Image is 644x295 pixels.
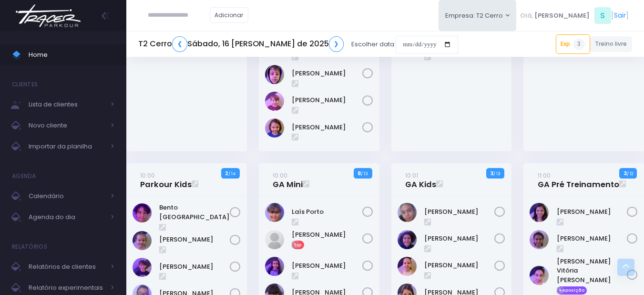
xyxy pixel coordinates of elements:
span: Importar da planilha [29,140,105,153]
img: Laís Porto Carreiro [265,203,284,222]
small: / 12 [627,171,633,177]
a: Laís Porto [292,207,362,217]
a: Sair [614,11,626,21]
img: Maria Vitória Silva Moura [530,266,549,285]
h4: Relatórios [12,237,47,256]
span: Home [29,49,114,61]
span: Calendário [29,190,105,202]
img: Lorena Aniz [265,230,284,249]
span: Relatórios de clientes [29,261,105,273]
a: 10:00GA Mini [273,170,303,190]
a: Bento [GEOGRAPHIC_DATA] [159,203,230,221]
a: [PERSON_NAME] [557,207,627,217]
span: Agenda do dia [29,211,105,223]
h4: Clientes [12,75,38,94]
span: Relatório experimentais [29,282,105,294]
a: [PERSON_NAME] [424,234,495,243]
img: Pedro Peloso [265,92,284,111]
small: / 13 [493,171,501,177]
img: Bento Brasil Torres [133,203,152,222]
span: Olá, [520,11,533,21]
a: ❯ [329,36,344,52]
small: / 13 [361,171,368,177]
a: [PERSON_NAME] [159,262,230,272]
div: [ ] [516,5,632,26]
img: Manuela Santos [265,257,284,276]
a: [PERSON_NAME] [292,123,362,132]
a: 10:01GA Kids [405,170,436,190]
strong: 3 [624,169,627,177]
small: 10:01 [405,171,418,180]
a: [PERSON_NAME] [424,261,495,270]
span: Novo cliente [29,119,105,132]
a: [PERSON_NAME] [292,230,362,240]
img: Cecilia Machado [133,231,152,250]
span: Reposição [557,286,587,295]
img: Ícaro Torres Longhi [265,118,284,137]
a: [PERSON_NAME] [292,69,362,78]
span: 3 [573,39,585,50]
small: / 14 [228,171,235,177]
h4: Agenda [12,167,36,186]
a: Exp3 [556,34,590,53]
img: Luise de Goes Gabriel Ferraz [530,230,549,249]
img: Alice Borges Ribeiro [398,203,417,222]
span: Lista de clientes [29,98,105,111]
small: 10:00 [140,171,155,180]
span: [PERSON_NAME] [534,11,590,21]
small: 10:00 [273,171,287,180]
strong: 3 [490,169,493,177]
a: Adicionar [210,7,249,23]
a: [PERSON_NAME] [159,235,230,244]
img: Noah smocowisk [265,65,284,84]
img: Ana Beatriz Xavier Roque [398,230,417,249]
div: Escolher data: [138,33,458,55]
strong: 2 [225,169,228,177]
img: Athena Torres Longhi [398,257,417,276]
img: Henrique Hasegawa Bittar [133,258,152,277]
a: 10:00Parkour Kids [140,170,192,190]
a: Treino livre [590,36,633,52]
a: [PERSON_NAME] [292,261,362,271]
a: ❮ [172,36,187,52]
strong: 8 [358,169,361,177]
img: Laura meirelles de almeida [530,203,549,222]
a: [PERSON_NAME] [292,95,362,105]
h5: T2 Cerro Sábado, 16 [PERSON_NAME] de 2025 [138,36,344,52]
a: [PERSON_NAME] Vitória [PERSON_NAME] [557,257,627,285]
a: 11:00GA Pré Treinamento [538,170,619,190]
a: [PERSON_NAME] [557,234,627,243]
a: [PERSON_NAME] [424,207,495,217]
small: 11:00 [538,171,551,180]
span: S [594,7,611,24]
